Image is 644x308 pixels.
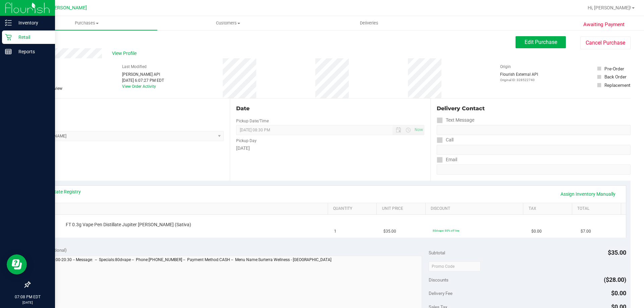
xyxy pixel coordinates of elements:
inline-svg: Inventory [5,19,12,26]
div: Flourish External API [500,71,538,82]
a: Customers [157,16,299,30]
a: Discount [431,206,521,211]
div: Replacement [604,82,630,88]
span: $35.00 [608,249,626,256]
p: [DATE] [3,300,52,305]
div: Date [236,105,424,113]
div: Pre-Order [604,65,624,72]
button: Cancel Purchase [580,37,631,49]
input: Format: (999) 999-9999 [437,125,631,135]
label: Pickup Day [236,138,257,144]
div: [PERSON_NAME] API [122,71,164,77]
span: Delivery Fee [429,291,452,296]
p: Retail [12,33,52,41]
span: Customers [158,20,298,26]
a: SKU [40,206,325,211]
a: View Order Activity [122,84,156,89]
span: Purchases [16,20,157,26]
div: Delivery Contact [437,105,631,113]
div: Location [30,105,224,113]
span: 80dvape: 80% off line [433,229,459,232]
span: Deliveries [351,20,387,26]
div: Back Order [604,73,627,80]
span: Hi, [PERSON_NAME]! [588,5,631,10]
span: Discounts [429,274,448,286]
span: $0.00 [531,228,542,235]
span: $35.00 [383,228,396,235]
p: Original ID: 328522740 [500,77,538,82]
label: Pickup Date/Time [236,118,269,124]
a: Total [577,206,618,211]
p: Inventory [12,19,52,27]
label: Call [437,135,453,145]
span: View Profile [112,50,139,57]
span: 1 [334,228,336,235]
p: Reports [12,48,52,56]
input: Promo Code [429,261,481,271]
label: Email [437,155,457,165]
span: FT 0.3g Vape Pen Distillate Jupiter [PERSON_NAME] (Sativa) [66,222,191,228]
label: Origin [500,64,511,70]
a: Assign Inventory Manually [556,188,620,200]
span: ($28.00) [604,276,626,283]
span: $0.00 [611,290,626,297]
a: Quantity [333,206,374,211]
label: Last Modified [122,64,147,70]
span: Edit Purchase [525,39,557,45]
span: $7.00 [581,228,591,235]
inline-svg: Retail [5,34,12,41]
span: Awaiting Payment [583,21,625,28]
a: Deliveries [299,16,440,30]
inline-svg: Reports [5,48,12,55]
p: 07:08 PM EDT [3,294,52,300]
a: View State Registry [41,188,81,195]
a: Purchases [16,16,157,30]
div: [DATE] 6:07:27 PM EDT [122,77,164,83]
input: Format: (999) 999-9999 [437,145,631,155]
span: [PERSON_NAME] [50,5,87,11]
button: Edit Purchase [516,36,566,48]
label: Text Message [437,115,474,125]
span: Subtotal [429,250,445,255]
a: Unit Price [382,206,423,211]
a: Tax [529,206,570,211]
iframe: Resource center [7,254,27,274]
div: [DATE] [236,145,424,152]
